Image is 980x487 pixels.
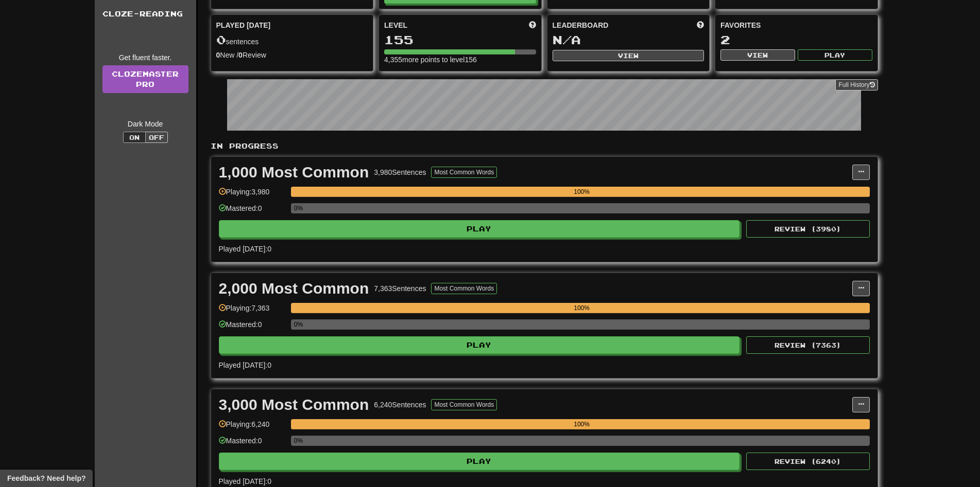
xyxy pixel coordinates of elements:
div: 1,000 Most Common [219,165,369,180]
div: 2 [720,33,872,46]
div: Dark Mode [102,119,188,129]
button: Most Common Words [431,167,497,178]
span: Played [DATE] [216,20,271,30]
div: 2,000 Most Common [219,281,369,296]
button: On [123,132,146,143]
span: Played [DATE]: 0 [219,361,271,369]
div: sentences [216,33,368,47]
button: Full History [835,79,878,91]
span: N/A [553,32,581,47]
div: 3,000 Most Common [219,397,369,412]
p: In Progress [211,141,878,151]
div: Mastered: 0 [219,436,286,453]
div: 100% [294,187,870,197]
div: Playing: 7,363 [219,303,286,320]
button: View [720,49,795,61]
div: 155 [384,33,536,46]
div: Mastered: 0 [219,203,286,220]
button: Review (6240) [746,453,870,470]
a: ClozemasterPro [102,65,188,93]
span: This week in points, UTC [697,20,704,30]
div: 3,980 Sentences [374,167,426,177]
span: Played [DATE]: 0 [219,477,271,485]
div: Playing: 3,980 [219,187,286,204]
div: Favorites [720,20,872,30]
div: 4,355 more points to level 156 [384,55,536,65]
button: Most Common Words [431,283,497,294]
button: Review (7363) [746,336,870,354]
div: 100% [294,419,870,429]
div: 6,240 Sentences [374,400,426,410]
div: Playing: 6,240 [219,419,286,436]
div: Mastered: 0 [219,319,286,336]
button: Play [219,220,740,238]
span: Played [DATE]: 0 [219,245,271,253]
strong: 0 [238,51,243,59]
div: New / Review [216,50,368,60]
span: Level [384,20,407,30]
strong: 0 [216,51,220,59]
span: Score more points to level up [529,20,536,30]
button: View [553,50,704,61]
span: 0 [216,32,226,47]
button: Play [798,49,872,61]
div: Get fluent faster. [102,52,188,63]
button: Play [219,453,740,470]
button: Off [145,132,168,143]
span: Leaderboard [553,20,609,30]
div: 100% [294,303,870,313]
span: Open feedback widget [7,473,85,483]
button: Most Common Words [431,399,497,410]
button: Review (3980) [746,220,870,238]
div: 7,363 Sentences [374,283,426,294]
button: Play [219,336,740,354]
a: Cloze-Reading [95,1,196,27]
